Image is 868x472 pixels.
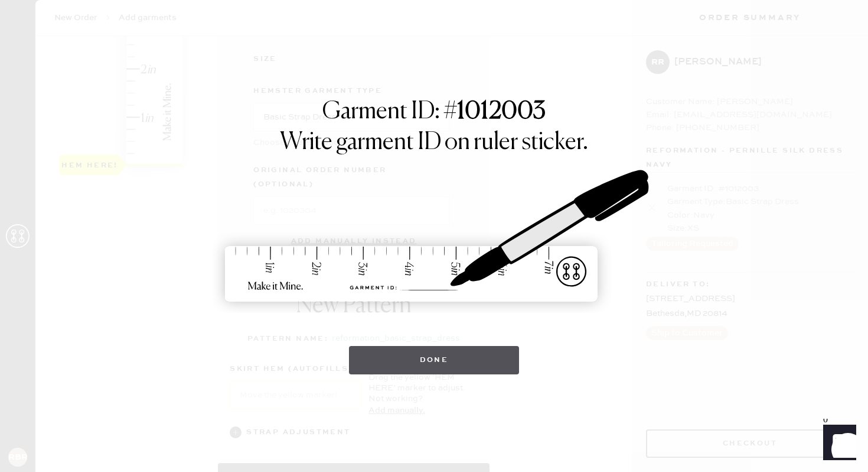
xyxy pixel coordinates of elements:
[280,128,588,157] h1: Write garment ID on ruler sticker.
[457,100,546,124] strong: 1012003
[349,346,520,374] button: Done
[322,98,546,128] h1: Garment ID: #
[213,139,655,334] img: ruler-sticker-sharpie.svg
[812,419,863,470] iframe: Front Chat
